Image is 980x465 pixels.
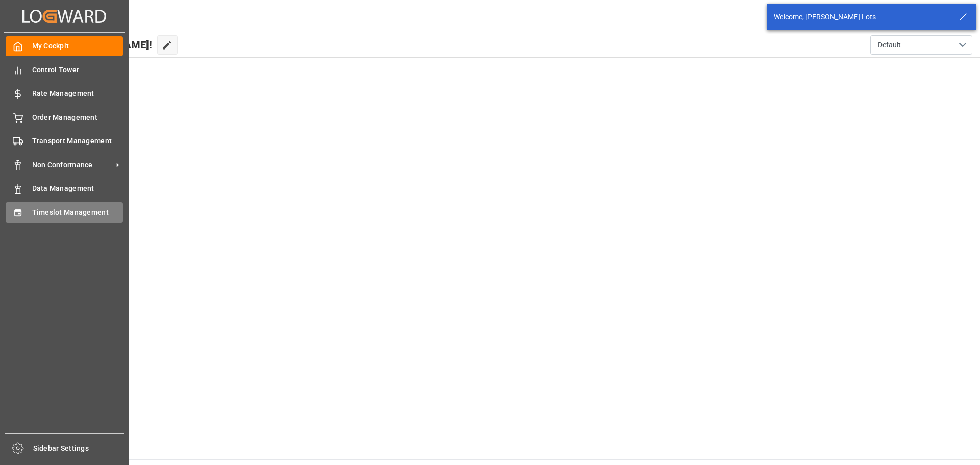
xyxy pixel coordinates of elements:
[878,40,901,51] span: Default
[6,179,123,199] a: Data Management
[32,183,124,194] span: Data Management
[32,88,124,99] span: Rate Management
[6,84,123,104] a: Rate Management
[32,136,124,146] span: Transport Management
[32,160,113,170] span: Non Conformance
[42,35,152,55] span: Hello [PERSON_NAME]!
[870,35,972,55] button: open menu
[33,443,125,454] span: Sidebar Settings
[6,107,123,127] a: Order Management
[32,207,124,218] span: Timeslot Management
[6,60,123,80] a: Control Tower
[32,41,124,52] span: My Cockpit
[6,202,123,222] a: Timeslot Management
[32,65,124,76] span: Control Tower
[6,36,123,56] a: My Cockpit
[6,131,123,151] a: Transport Management
[32,112,124,123] span: Order Management
[774,12,949,22] div: Welcome, [PERSON_NAME] Lots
